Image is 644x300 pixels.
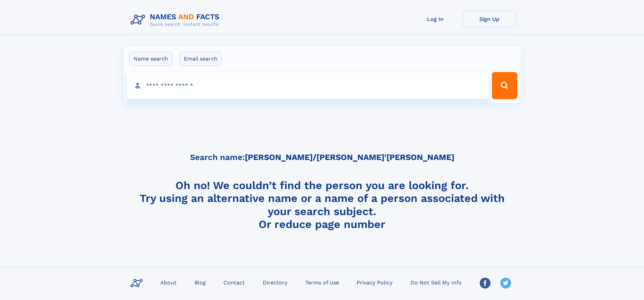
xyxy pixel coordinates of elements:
[303,277,342,287] a: Terms of Use
[260,277,290,287] a: Directory
[127,72,489,99] input: search input
[192,277,209,287] a: Blog
[129,52,172,66] label: Name search
[480,278,491,289] img: Facebook
[408,11,462,27] a: Log In
[462,11,517,27] a: Sign Up
[190,153,454,162] h5: Search name:
[500,278,511,289] img: Twitter
[128,11,225,29] img: Logo Names and Facts
[221,277,247,287] a: Contact
[158,277,179,287] a: About
[180,52,222,66] label: Email search
[354,277,395,287] a: Privacy Policy
[492,72,517,99] button: Search Button
[128,179,517,230] h4: Oh no! We couldn’t find the person you are looking for. Try using an alternative name or a name o...
[408,277,464,287] a: Do Not Sell My Info
[245,153,454,162] b: [PERSON_NAME]/[PERSON_NAME]'[PERSON_NAME]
